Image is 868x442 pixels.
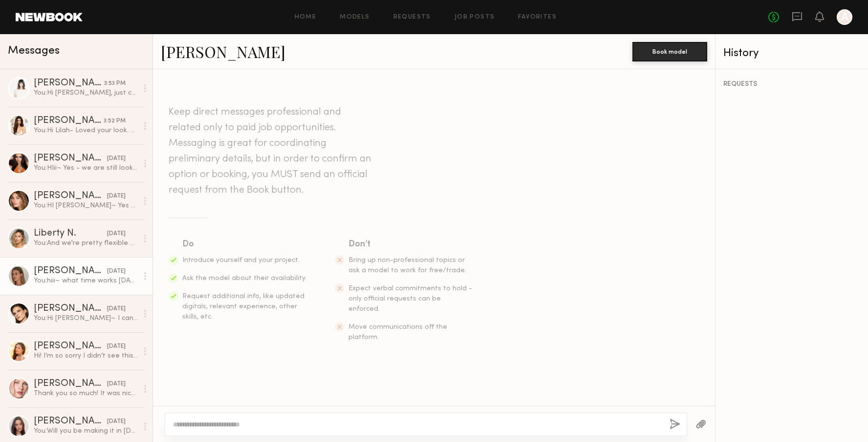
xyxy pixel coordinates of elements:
[107,342,126,351] div: [DATE]
[723,48,860,59] div: History
[107,304,126,314] div: [DATE]
[393,14,431,20] a: Requests
[34,351,138,361] div: Hi! I’m so sorry I didn’t see this in time, I live in SD at the moment. Please let me know if ano...
[340,14,369,20] a: Models
[34,379,107,389] div: [PERSON_NAME]
[34,314,138,323] div: You: Hi [PERSON_NAME]~ I can do 1hr [DATE] ([DATE]) - if you're available. Let me know!
[107,267,126,276] div: [DATE]
[34,266,107,276] div: [PERSON_NAME]
[348,257,466,274] span: Bring up non-professional topics or ask a model to work for free/trade.
[34,239,138,248] div: You: And we're pretty flexible on the time
[182,257,300,263] span: Introduce yourself and your project.
[455,14,495,20] a: Job Posts
[107,154,126,163] div: [DATE]
[107,229,126,239] div: [DATE]
[295,14,317,20] a: Home
[34,79,104,88] div: [PERSON_NAME]
[107,417,126,426] div: [DATE]
[8,45,60,57] span: Messages
[348,324,447,341] span: Move communications off the platform.
[348,285,472,312] span: Expect verbal commitments to hold - only official requests can be enforced.
[161,41,285,62] a: [PERSON_NAME]
[34,163,138,173] div: You: HIii~ Yes - we are still looking for models! Are you available soon to come in for a casting?
[34,116,104,126] div: [PERSON_NAME]
[182,275,306,281] span: Ask the model about their availability.
[34,417,107,426] div: [PERSON_NAME]
[34,342,107,351] div: [PERSON_NAME]
[182,238,307,251] div: Do
[518,14,557,20] a: Favorites
[348,238,474,251] div: Don’t
[34,201,138,210] div: You: HI [PERSON_NAME]~ Yes - we do ecom. rate is $125/hr
[169,104,374,198] header: Keep direct messages professional and related only to paid job opportunities. Messaging is great ...
[104,117,126,126] div: 3:52 PM
[34,304,107,314] div: [PERSON_NAME]
[107,380,126,389] div: [DATE]
[182,293,304,320] span: Request additional info, like updated digitals, relevant experience, other skills, etc.
[34,426,138,436] div: You: Will you be making it in [DATE]?
[34,191,107,201] div: [PERSON_NAME]
[632,42,707,61] button: Book model
[34,389,138,398] div: Thank you so much! It was nice meeting you!!
[632,47,707,55] a: Book model
[723,81,860,88] div: REQUESTS
[34,88,138,98] div: You: Hi [PERSON_NAME], just chasing this up! Are you still interested?
[837,9,852,25] a: A
[34,126,138,135] div: You: Hi Lilah- Loved your look. Would you be available to come in for a casting/go-see [DATE][DAT...
[107,192,126,201] div: [DATE]
[104,79,126,88] div: 3:53 PM
[34,154,107,163] div: [PERSON_NAME]
[34,229,107,239] div: Liberty N.
[34,276,138,285] div: You: hiii~ what time works [DATE]?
